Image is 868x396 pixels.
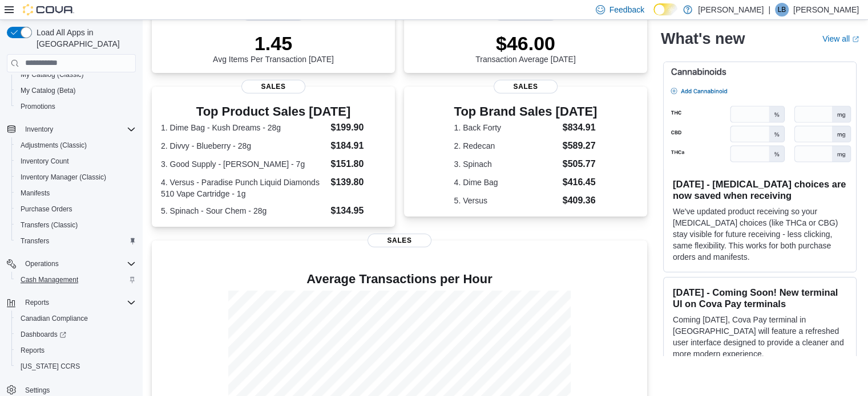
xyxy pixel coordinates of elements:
span: Feedback [609,4,644,15]
a: Canadian Compliance [16,312,92,325]
button: Inventory Manager (Classic) [11,169,140,185]
p: $46.00 [475,32,576,55]
dd: $134.95 [330,204,385,218]
button: [US_STATE] CCRS [11,358,140,374]
span: Purchase Orders [21,205,72,214]
button: Canadian Compliance [11,311,140,326]
img: Cova [23,4,74,15]
button: Transfers [11,233,140,249]
a: Transfers [16,234,54,248]
button: Inventory [2,121,140,137]
button: Inventory [21,123,58,136]
dt: 5. Versus [454,195,558,206]
button: My Catalog (Classic) [11,67,140,83]
a: Dashboards [16,328,71,341]
span: Cash Management [21,275,78,284]
button: Operations [2,256,140,272]
button: Reports [2,295,140,311]
dt: 1. Dime Bag - Kush Dreams - 28g [161,122,326,133]
span: Inventory Count [21,157,69,166]
a: My Catalog (Classic) [16,68,88,81]
dt: 4. Dime Bag [454,177,558,188]
button: Inventory Count [11,153,140,169]
span: My Catalog (Beta) [21,86,76,95]
dt: 3. Spinach [454,158,558,170]
a: Adjustments (Classic) [16,138,91,152]
span: Transfers [16,234,136,248]
p: | [768,3,770,17]
p: [PERSON_NAME] [698,3,764,17]
span: Sales [494,80,558,93]
span: Inventory Count [16,154,136,168]
a: View allExternal link [822,34,859,43]
a: Inventory Count [16,154,74,168]
a: My Catalog (Beta) [16,84,80,97]
dd: $834.91 [563,121,597,134]
svg: External link [852,36,859,43]
dd: $505.77 [563,157,597,171]
button: Purchase Orders [11,201,140,217]
dd: $589.27 [563,139,597,153]
span: Transfers (Classic) [21,221,78,230]
dt: 5. Spinach - Sour Chem - 28g [161,205,326,217]
span: [US_STATE] CCRS [21,362,80,371]
div: Avg Items Per Transaction [DATE] [213,32,334,64]
span: Reports [21,346,45,355]
span: My Catalog (Classic) [21,70,84,79]
span: Washington CCRS [16,360,136,373]
dt: 2. Redecan [454,140,558,152]
button: Promotions [11,99,140,115]
span: Dashboards [21,330,66,339]
dt: 4. Versus - Paradise Punch Liquid Diamonds 510 Vape Cartridge - 1g [161,177,326,199]
button: Manifests [11,185,140,201]
a: Transfers (Classic) [16,218,82,232]
p: 1.45 [213,32,334,55]
h2: What's new [661,30,745,48]
span: Load All Apps in [GEOGRAPHIC_DATA] [32,27,136,50]
span: Operations [21,257,136,271]
a: Dashboards [11,326,140,342]
h3: [DATE] - [MEDICAL_DATA] choices are now saved when receiving [673,178,847,201]
button: Adjustments (Classic) [11,137,140,153]
span: My Catalog (Classic) [16,68,136,81]
span: LB [778,3,786,17]
span: Dashboards [16,328,136,341]
a: Reports [16,344,49,357]
dd: $409.36 [563,194,597,207]
span: Transfers (Classic) [16,218,136,232]
span: Promotions [21,102,55,111]
button: Reports [21,296,54,309]
span: Inventory [21,123,136,136]
p: [PERSON_NAME] [793,3,859,17]
button: Operations [21,257,63,271]
span: Promotions [16,100,136,113]
span: Manifests [21,189,50,198]
a: [US_STATE] CCRS [16,360,84,373]
input: Dark Mode [653,3,677,15]
h3: [DATE] - Coming Soon! New terminal UI on Cova Pay terminals [673,287,847,309]
a: Inventory Manager (Classic) [16,170,111,184]
h3: Top Product Sales [DATE] [161,105,386,119]
dt: 1. Back Forty [454,122,558,133]
button: Cash Management [11,272,140,288]
span: Inventory Manager (Classic) [21,173,106,182]
a: Manifests [16,186,54,200]
button: My Catalog (Beta) [11,83,140,99]
span: Adjustments (Classic) [16,138,136,152]
p: Coming [DATE], Cova Pay terminal in [GEOGRAPHIC_DATA] will feature a refreshed user interface des... [673,314,847,360]
dt: 2. Divvy - Blueberry - 28g [161,140,326,152]
a: Promotions [16,100,60,113]
h4: Average Transactions per Hour [161,272,638,286]
dd: $139.80 [330,175,385,189]
span: Cash Management [16,273,136,287]
span: Reports [21,296,136,309]
dd: $199.90 [330,121,385,134]
span: Dark Mode [653,15,654,16]
span: Transfers [21,236,49,246]
a: Cash Management [16,273,83,287]
span: My Catalog (Beta) [16,84,136,97]
button: Reports [11,342,140,358]
dd: $416.45 [563,175,597,189]
span: Adjustments (Classic) [21,141,87,150]
button: Transfers (Classic) [11,217,140,233]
